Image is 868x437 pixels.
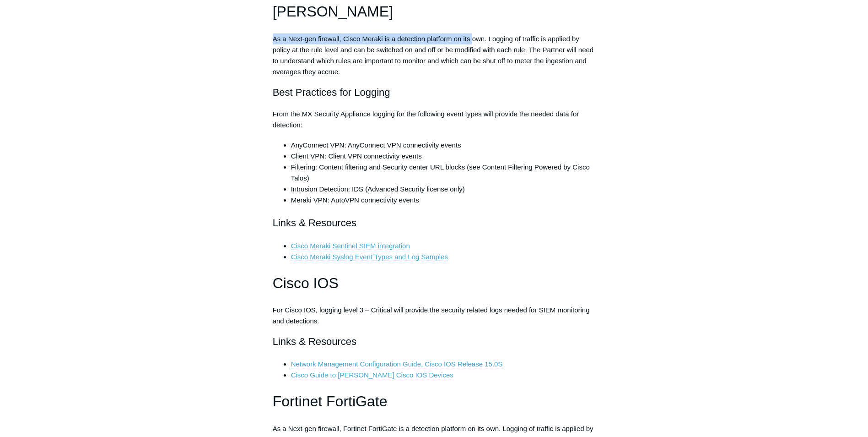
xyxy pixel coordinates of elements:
[273,333,596,350] h2: Links & Resources
[291,253,448,261] a: Cisco Meraki Syslog Event Types and Log Samples
[273,215,596,231] h2: Links & Resources
[291,371,453,379] a: Cisco Guide to [PERSON_NAME] Cisco IOS Devices
[273,390,596,413] h1: Fortinet FortiGate
[291,360,503,368] a: Network Management Configuration Guide, Cisco IOS Release 15.0S
[291,151,596,162] li: Client VPN: Client VPN connectivity events
[291,195,596,206] li: Meraki VPN: AutoVPN connectivity events
[291,184,596,195] li: Intrusion Detection: IDS (Advanced Security license only)
[273,84,596,100] h2: Best Practices for Logging
[273,33,596,77] p: As a Next-gen firewall, Cisco Meraki is a detection platform on its own. Logging of traffic is ap...
[273,109,596,131] p: From the MX Security Appliance logging for the following event types will provide the needed data...
[291,162,596,184] li: Filtering: Content filtering and Security center URL blocks (see Content Filtering Powered by Cis...
[273,305,596,327] p: For Cisco IOS, logging level 3 – Critical will provide the security related logs needed for SIEM ...
[291,242,410,250] a: Cisco Meraki Sentinel SIEM integration
[291,140,596,151] li: AnyConnect VPN: AnyConnect VPN connectivity events
[273,272,596,295] h1: Cisco IOS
